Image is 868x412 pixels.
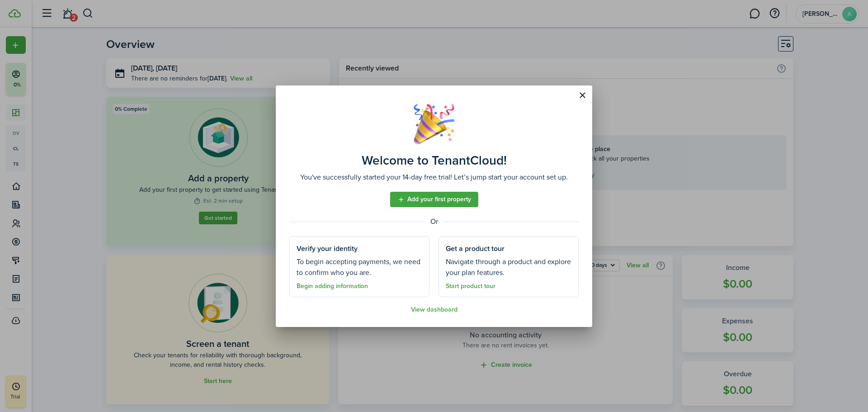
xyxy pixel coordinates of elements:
button: Close modal [575,88,590,103]
assembled-view-title: Welcome to TenantCloud! [362,153,507,168]
assembled-view-section-title: Get a product tour [446,243,505,254]
a: Start product tour [446,283,495,290]
assembled-view-description: You've successfully started your 14-day free trial! Let’s jump start your account set up. [300,172,568,183]
a: Begin adding information [297,283,368,290]
a: Add your first property [390,192,478,207]
assembled-view-separator: Or [289,216,579,227]
assembled-view-section-description: To begin accepting payments, we need to confirm who you are. [297,256,422,278]
assembled-view-section-description: Navigate through a product and explore your plan features. [446,256,571,278]
assembled-view-section-title: Verify your identity [297,243,358,254]
a: View dashboard [411,306,458,313]
img: Well done! [414,104,454,144]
